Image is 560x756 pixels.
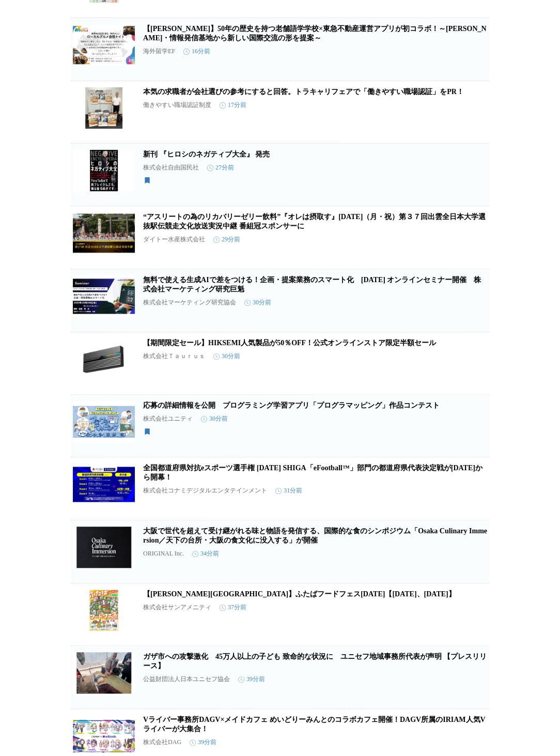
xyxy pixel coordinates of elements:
time: 39分前 [190,738,216,747]
time: 30分前 [201,414,228,423]
p: 株式会社DAG [143,738,181,747]
a: 応募の詳細情報を公開 プログラミング学習アプリ「プログラマッピング」作品コンテスト [143,402,440,409]
p: 株式会社マーケティング研究協会 [143,298,236,307]
time: 27分前 [207,163,234,172]
p: 海外留学EF [143,47,175,56]
time: 34分前 [192,549,219,558]
img: ガザ市への攻撃激化 45万人以上の子ども 致命的な状況に ユニセフ地域事務所代表が声明 【プレスリリース】 [73,652,135,693]
a: “アスリートの為のリカバリーゼリー飲料”『オレは摂取す』[DATE]（月・祝）第３７回出雲全日本大学選抜駅伝競走文化放送実況中継 番組冠スポンサーに [143,213,486,230]
time: 30分前 [213,352,240,361]
time: 17分前 [220,101,246,110]
time: 39分前 [238,675,265,684]
a: 【[PERSON_NAME][GEOGRAPHIC_DATA]】ふたばフードフェス[DATE]【[DATE]、[DATE]】 [143,590,456,598]
a: 大阪で世代を超えて受け継がれる味と物語を発信する、国際的な食のシンポジウム「Osaka Culinary Immersion／天下の台所・大阪の食文化に没入する」が開催 [143,527,487,544]
a: ガザ市への攻撃激化 45万人以上の子ども 致命的な状況に ユニセフ地域事務所代表が声明 【プレスリリース】 [143,653,487,670]
a: 新刊 『ヒロシのネガティブ大全』 発売 [143,150,270,158]
img: 応募の詳細情報を公開 プログラミング学習アプリ「プログラマッピング」作品コンテスト [73,401,135,442]
img: 全国都道府県対抗eスポーツ選手権 2025 SHIGA「eFootball™」部門の都道府県代表決定戦が9/22(月)から開幕！ [73,464,135,505]
a: 本気の求職者が会社選びの参考にすると回答。トラキャリフェアで「働きやすい職場認証」をPR！ [143,88,464,96]
p: 株式会社サンアメニティ [143,603,211,612]
a: 無料で使える生成AIで差をつける！企画・提案業務のスマート化 [DATE] オンラインセミナー開催 株式会社マーケティング研究巨魁 [143,276,481,293]
svg: 保存済み [143,176,151,184]
img: 本気の求職者が会社選びの参考にすると回答。トラキャリフェアで「働きやすい職場認証」をPR！ [73,87,135,129]
img: “アスリートの為のリカバリーゼリー飲料”『オレは摂取す』202５年10月1３日（月・祝）第３７回出雲全日本大学選抜駅伝競走文化放送実況中継 番組冠スポンサーに [73,212,135,254]
img: 【期間限定セール】HIKSEMI人気製品が50％OFF！公式オンラインストア限定半額セール [73,338,135,380]
p: 株式会社自由国民社 [143,163,199,172]
p: 株式会社Ｔａｕｒｕｓ [143,352,205,361]
a: 全国都道府県対抗eスポーツ選手権 [DATE] SHIGA「eFootball™」部門の都道府県代表決定戦が[DATE]から開幕！ [143,464,483,481]
p: 株式会社ユニティ [143,414,193,423]
img: 【日本初】50年の歴史を持つ老舗語学学校×東急不動産運営アプリが初コラボ！～渋谷発・情報発信基地から新しい国際交流の形を提案～ [73,24,135,66]
p: ダイトー水産株式会社 [143,235,205,244]
p: 働きやすい職場認証制度 [143,101,211,110]
time: 30分前 [244,298,271,307]
time: 37分前 [220,603,246,612]
a: 【[PERSON_NAME]】50年の歴史を持つ老舗語学学校×東急不動産運営アプリが初コラボ！～[PERSON_NAME]・情報発信基地から新しい国際交流の形を提案～ [143,25,486,42]
img: 【福島県】ふたばフードフェス2025【10月4日(土)、10月5日(日)】 [73,590,135,631]
time: 16分前 [183,47,210,56]
img: 無料で使える生成AIで差をつける！企画・提案業務のスマート化 10月29日 オンラインセミナー開催 株式会社マーケティング研究巨魁 [73,275,135,317]
svg: 保存済み [143,427,151,436]
time: 29分前 [213,235,240,244]
p: 株式会社コナミデジタルエンタテインメント [143,486,267,495]
a: Vライバー事務所DAGV×メイドカフェ めいどりーみんとのコラボカフェ開催！DAGV所属のIRIAM人気Vライバーが大集合！ [143,716,485,733]
p: 公益財団法人日本ユニセフ協会 [143,675,230,684]
a: 【期間限定セール】HIKSEMI人気製品が50％OFF！公式オンラインストア限定半額セール [143,339,436,347]
img: 新刊 『ヒロシのネガティブ大全』 発売 [73,150,135,191]
p: ORIGINAL Inc. [143,550,184,558]
img: 大阪で世代を超えて受け継がれる味と物語を発信する、国際的な食のシンポジウム「Osaka Culinary Immersion／天下の台所・大阪の食文化に没入する」が開催 [73,527,135,568]
time: 31分前 [275,486,302,495]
